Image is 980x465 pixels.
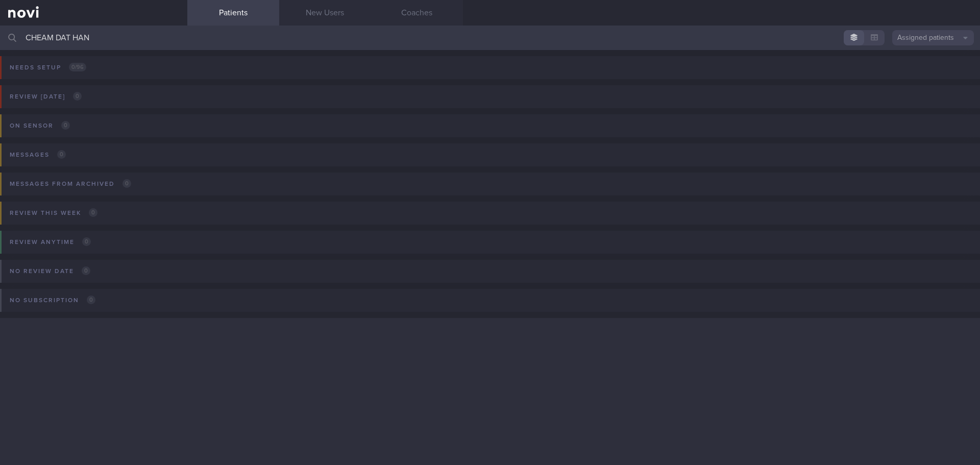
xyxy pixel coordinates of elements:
div: No review date [7,264,93,278]
span: 0 [57,150,66,159]
span: 0 [82,266,90,275]
div: Review anytime [7,235,93,249]
button: Assigned patients [892,30,974,45]
div: On sensor [7,119,72,133]
span: 0 / 96 [69,63,86,71]
span: 0 [122,179,131,188]
div: Messages [7,148,68,162]
div: No subscription [7,293,98,307]
span: 0 [89,208,97,217]
span: 0 [61,121,70,130]
div: Messages from Archived [7,177,134,191]
div: Review this week [7,206,100,220]
span: 0 [73,92,82,101]
span: 0 [87,296,95,304]
span: 0 [82,237,91,246]
div: Review [DATE] [7,90,84,104]
div: Needs setup [7,61,89,75]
